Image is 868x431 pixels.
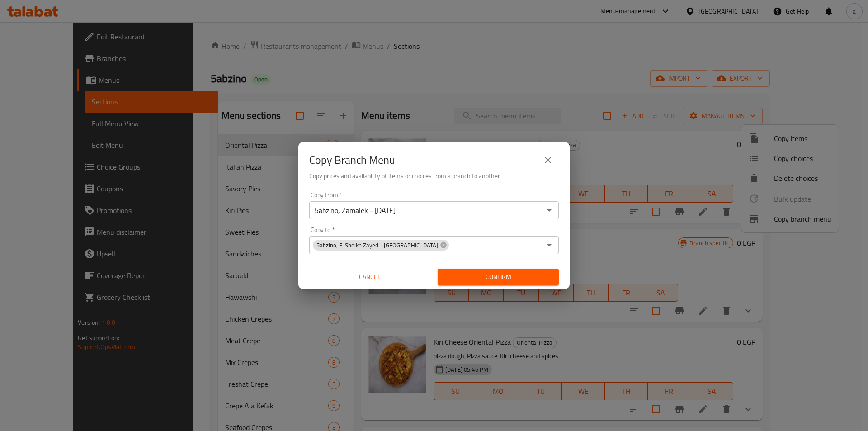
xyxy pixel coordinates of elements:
[313,240,449,251] div: 5abzino, El Sheikh Zayed - [GEOGRAPHIC_DATA]
[313,241,442,250] span: 5abzino, El Sheikh Zayed - [GEOGRAPHIC_DATA]
[309,171,559,181] h6: Copy prices and availability of items or choices from a branch to another
[445,271,552,283] span: Confirm
[309,153,395,167] h2: Copy Branch Menu
[537,149,559,171] button: close
[438,269,559,285] button: Confirm
[309,269,430,285] button: Cancel
[543,204,556,217] button: Open
[313,271,427,283] span: Cancel
[543,239,556,251] button: Open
